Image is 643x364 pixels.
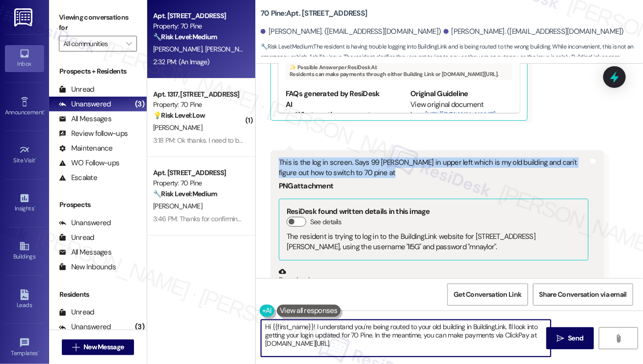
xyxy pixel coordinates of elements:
[153,189,217,198] strong: 🔧 Risk Level: Medium
[295,110,388,131] li: What are the payment options for residents?
[261,8,367,19] b: 70 Pine: Apt. [STREET_ADDRESS]
[59,99,111,109] div: Unanswered
[410,89,468,99] b: Original Guideline
[133,319,147,335] div: (3)
[287,207,430,216] b: ResiDesk found written details in this image
[38,348,39,355] span: •
[533,284,633,306] button: Share Conversation via email
[454,289,521,300] span: Get Conversation Link
[59,129,128,139] div: Review follow-ups
[290,71,499,78] span: Residents can make payments through either Building Link or [DOMAIN_NAME][URL].
[153,45,205,53] span: [PERSON_NAME]
[5,238,44,264] a: Buildings
[49,66,147,77] div: Prospects + Residents
[261,320,551,357] textarea: To enrich screen reader interactions, please activate Accessibility in Grammarly extension settings
[133,97,147,112] div: (3)
[568,333,583,343] span: Send
[447,284,528,306] button: Get Conversation Link
[290,64,509,71] div: ✨ Possible Answer per ResiDesk AI:
[63,36,121,52] input: All communities
[59,322,111,332] div: Unanswered
[59,143,113,154] div: Maintenance
[153,21,244,31] div: Property: 70 Pine
[5,190,44,216] a: Insights •
[72,343,80,351] i: 
[59,247,111,258] div: All Messages
[59,218,111,228] div: Unanswered
[5,142,44,168] a: Site Visit •
[153,100,244,110] div: Property: 70 Pine
[153,136,422,145] div: 3:18 PM: Ok thanks. I need to book it for a 9/24-9/28 so would like to take care of it asap. TYSM!
[62,339,134,355] button: New Message
[59,233,94,243] div: Unread
[153,178,244,188] div: Property: 70 Pine
[153,89,244,100] div: Apt. 1317, [STREET_ADDRESS]
[59,114,111,124] div: All Messages
[59,307,94,317] div: Unread
[153,11,244,21] div: Apt. [STREET_ADDRESS]
[5,335,44,361] a: Templates •
[261,26,441,37] div: [PERSON_NAME]. ([EMAIL_ADDRESS][DOMAIN_NAME])
[286,89,380,109] b: FAQs generated by ResiDesk AI
[5,45,44,72] a: Inbox
[310,217,341,227] label: See details
[557,335,564,342] i: 
[35,156,37,162] span: •
[153,111,205,120] strong: 💡 Risk Level: Low
[444,26,624,37] div: [PERSON_NAME]. ([EMAIL_ADDRESS][DOMAIN_NAME])
[279,157,589,179] div: This is the log in screen. Says 99 [PERSON_NAME] in upper left which is my old building and can't...
[261,43,313,51] strong: 🔧 Risk Level: Medium
[49,200,147,210] div: Prospects
[59,158,119,168] div: WO Follow-ups
[153,168,244,178] div: Apt. [STREET_ADDRESS]
[279,268,589,285] a: Download
[410,100,512,121] div: View original document here
[261,42,643,63] span: : The resident is having trouble logging into BuildingLink and is being routed to the wrong build...
[153,202,202,210] span: [PERSON_NAME]
[153,214,555,223] div: 3:46 PM: Thanks for confirming! I have submitted the work order, and hopefully it will be resolve...
[279,181,333,191] b: PNG attachment
[205,45,254,53] span: [PERSON_NAME]
[153,57,210,66] div: 2:32 PM: (An Image)
[153,123,202,132] span: [PERSON_NAME]
[49,289,147,300] div: Residents
[615,335,622,342] i: 
[153,32,217,41] strong: 🔧 Risk Level: Medium
[287,232,581,253] div: The resident is trying to log in to the BuildingLink website for [STREET_ADDRESS][PERSON_NAME], u...
[425,110,499,120] a: [URL][DOMAIN_NAME]…
[59,173,97,183] div: Escalate
[83,342,124,352] span: New Message
[59,262,116,272] div: New Inbounds
[44,107,45,114] span: •
[126,40,132,48] i: 
[34,204,35,210] span: •
[14,8,34,26] img: ResiDesk Logo
[546,327,594,349] button: Send
[5,286,44,313] a: Leads
[59,84,94,95] div: Unread
[539,289,627,300] span: Share Conversation via email
[59,10,137,36] label: Viewing conversations for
